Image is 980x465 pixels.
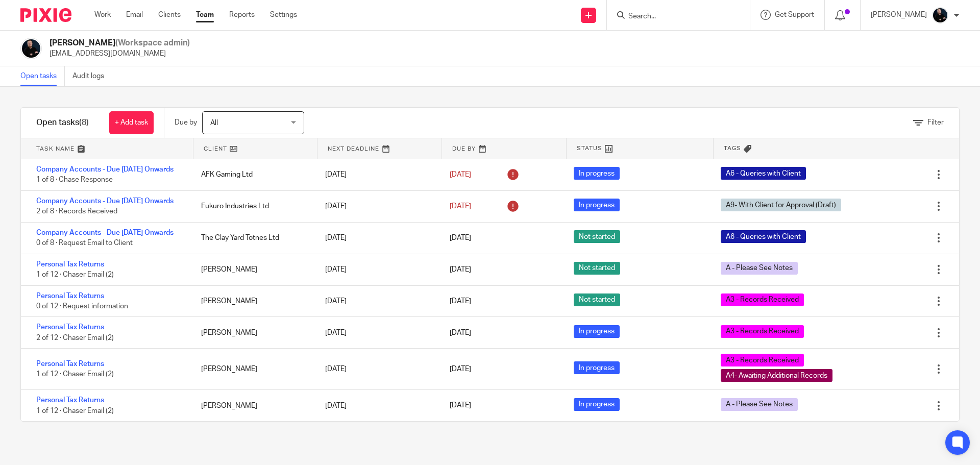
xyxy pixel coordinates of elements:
[50,38,190,48] h2: [PERSON_NAME]
[36,407,114,414] span: 1 of 12 · Chaser Email (2)
[450,203,471,210] span: [DATE]
[191,396,315,416] div: [PERSON_NAME]
[94,10,111,20] a: Work
[20,8,71,22] img: Pixie
[927,119,944,126] span: Filter
[36,334,114,341] span: 2 of 12 · Chaser Email (2)
[721,369,832,382] span: A4- Awaiting Additional Records
[115,39,190,47] span: (Workspace admin)
[721,293,804,306] span: A3 - Records Received
[36,239,133,247] span: 0 of 8 · Request Email to Client
[450,234,471,241] span: [DATE]
[36,360,104,368] a: Personal Tax Returns
[315,396,439,416] div: [DATE]
[315,323,439,343] div: [DATE]
[932,7,948,23] img: Headshots%20accounting4everything_Poppy%20Jakes%20Photography-2203.jpg
[79,118,89,127] span: (8)
[450,365,471,373] span: [DATE]
[574,167,620,180] span: In progress
[721,167,806,180] span: A6 - Queries with Client
[315,259,439,280] div: [DATE]
[196,10,214,20] a: Team
[450,402,471,409] span: [DATE]
[315,359,439,379] div: [DATE]
[191,228,315,248] div: The Clay Yard Totnes Ltd
[721,398,798,411] span: A - Please See Notes
[574,293,620,306] span: Not started
[871,10,927,20] p: [PERSON_NAME]
[158,10,181,20] a: Clients
[191,196,315,216] div: Fukuro Industries Ltd
[724,144,741,153] span: Tags
[721,199,841,211] span: A9- With Client for Approval (Draft)
[50,48,190,59] p: [EMAIL_ADDRESS][DOMAIN_NAME]
[36,371,114,378] span: 1 of 12 · Chaser Email (2)
[315,291,439,311] div: [DATE]
[315,228,439,248] div: [DATE]
[36,229,174,236] a: Company Accounts - Due [DATE] Onwards
[574,199,620,211] span: In progress
[191,291,315,311] div: [PERSON_NAME]
[36,166,174,173] a: Company Accounts - Due [DATE] Onwards
[450,171,471,178] span: [DATE]
[20,66,65,86] a: Open tasks
[36,177,113,184] span: 1 of 8 · Chase Response
[315,164,439,185] div: [DATE]
[229,10,255,20] a: Reports
[109,111,154,134] a: + Add task
[36,198,174,205] a: Company Accounts - Due [DATE] Onwards
[36,261,104,268] a: Personal Tax Returns
[574,325,620,338] span: In progress
[574,230,620,243] span: Not started
[627,12,719,21] input: Search
[450,329,471,336] span: [DATE]
[270,10,297,20] a: Settings
[36,397,104,404] a: Personal Tax Returns
[450,266,471,273] span: [DATE]
[36,324,104,331] a: Personal Tax Returns
[175,117,197,128] p: Due by
[210,119,218,127] span: All
[36,208,117,215] span: 2 of 8 · Records Received
[574,398,620,411] span: In progress
[721,325,804,338] span: A3 - Records Received
[191,259,315,280] div: [PERSON_NAME]
[450,298,471,305] span: [DATE]
[721,262,798,275] span: A - Please See Notes
[36,117,89,128] h1: Open tasks
[577,144,602,153] span: Status
[574,361,620,374] span: In progress
[36,303,128,310] span: 0 of 12 · Request information
[126,10,143,20] a: Email
[191,323,315,343] div: [PERSON_NAME]
[315,196,439,216] div: [DATE]
[20,38,42,59] img: Headshots%20accounting4everything_Poppy%20Jakes%20Photography-2203.jpg
[775,11,814,18] span: Get Support
[36,292,104,300] a: Personal Tax Returns
[191,164,315,185] div: AFK Gaming Ltd
[191,359,315,379] div: [PERSON_NAME]
[721,354,804,366] span: A3 - Records Received
[574,262,620,275] span: Not started
[72,66,112,86] a: Audit logs
[721,230,806,243] span: A6 - Queries with Client
[36,271,114,278] span: 1 of 12 · Chaser Email (2)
